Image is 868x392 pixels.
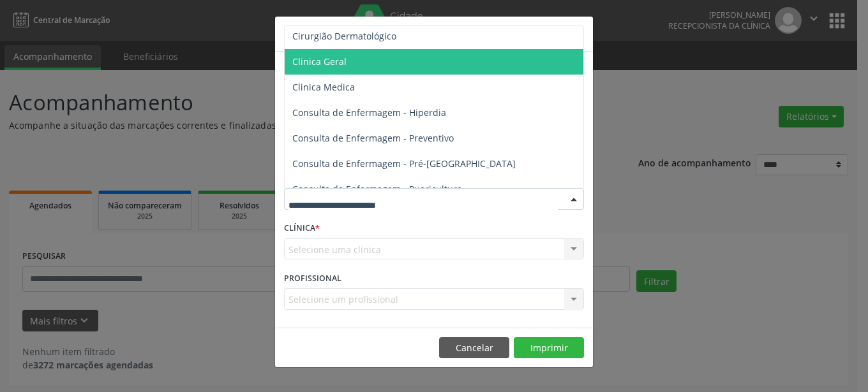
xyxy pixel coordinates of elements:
span: Clinica Geral [292,55,347,68]
label: CLÍNICA [284,219,320,238]
button: Close [567,17,593,48]
span: Consulta de Enfermagem - Preventivo [292,132,454,144]
label: PROFISSIONAL [284,268,341,288]
button: Imprimir [514,337,584,359]
span: Consulta de Enfermagem - Puericultura [292,183,462,195]
span: Cirurgião Dermatológico [292,30,396,42]
span: Clinica Medica [292,81,355,93]
span: Consulta de Enfermagem - Hiperdia [292,106,446,119]
h5: Relatório de agendamentos [284,25,430,42]
span: Consulta de Enfermagem - Pré-[GEOGRAPHIC_DATA] [292,157,516,170]
button: Cancelar [439,337,509,359]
